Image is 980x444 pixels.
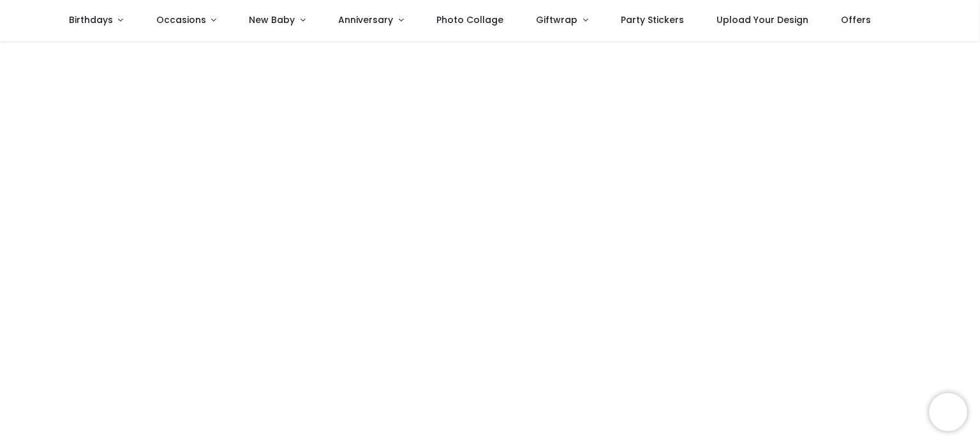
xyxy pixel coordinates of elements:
span: Occasions [156,13,206,26]
span: Offers [841,13,871,26]
span: New Baby [249,13,295,26]
span: Photo Collage [436,13,503,26]
span: Upload Your Design [716,13,808,26]
span: Anniversary [338,13,393,26]
span: Birthdays [69,13,113,26]
span: Party Stickers [621,13,684,26]
iframe: Brevo live chat [929,393,967,431]
span: Giftwrap [536,13,577,26]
